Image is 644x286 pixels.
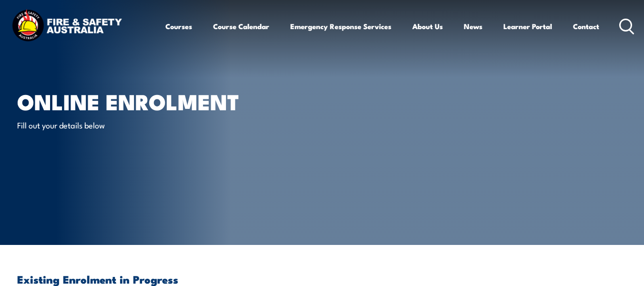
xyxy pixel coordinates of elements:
a: Learner Portal [503,15,552,38]
h3: Existing Enrolment in Progress [17,274,627,285]
a: Contact [573,15,599,38]
a: Emergency Response Services [290,15,391,38]
a: About Us [412,15,443,38]
h1: Online Enrolment [17,92,253,110]
p: Fill out your details below [17,119,191,130]
a: Courses [165,15,192,38]
a: News [464,15,482,38]
a: Course Calendar [213,15,269,38]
